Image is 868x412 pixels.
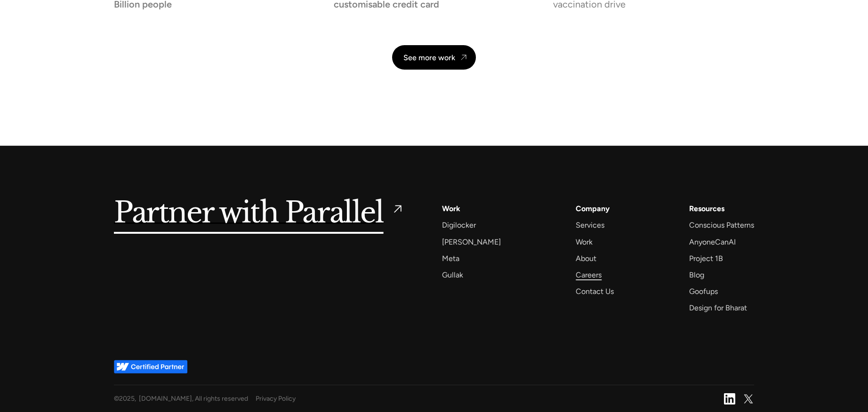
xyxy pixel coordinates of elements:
a: About [576,252,596,265]
a: Gullak [442,269,463,281]
a: See more work [392,45,476,70]
a: Conscious Patterns [689,219,754,231]
h5: Partner with Parallel [114,202,384,224]
div: See more work [403,53,455,62]
a: Meta [442,252,459,265]
a: Blog [689,269,704,281]
span: 2025 [119,395,135,403]
a: Goofups [689,285,718,298]
a: AnyoneCanAI [689,236,736,248]
a: Project 1B [689,252,723,265]
a: Privacy Policy [256,393,716,404]
div: © , [DOMAIN_NAME], All rights reserved [114,393,248,404]
a: Services [576,219,604,231]
a: Contact Us [576,285,614,298]
a: Partner with Parallel [114,202,404,224]
a: Digilocker [442,219,476,231]
a: Design for Bharat [689,301,747,314]
a: Work [576,236,593,248]
a: Careers [576,269,602,281]
a: [PERSON_NAME] [442,236,501,248]
a: Work [442,202,460,215]
div: Resources [689,202,724,215]
a: Company [576,202,610,215]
